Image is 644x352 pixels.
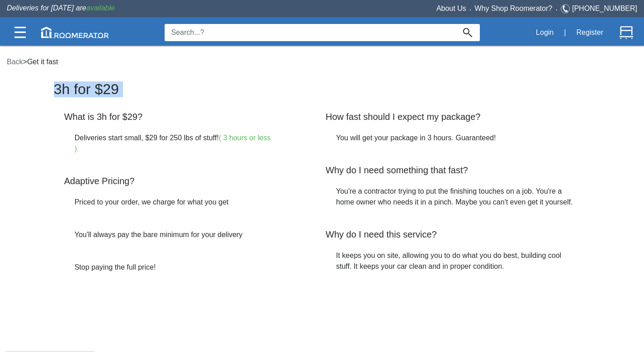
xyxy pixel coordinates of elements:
[41,27,109,38] img: roomerator-logo.svg
[475,5,553,12] a: Why Shop Roomerator?
[329,250,583,294] div: It keeps you on site, allowing you to do what you do best, building cool stuff. It keeps your car...
[572,5,637,12] a: [PHONE_NUMBER]
[7,57,58,67] ul: >
[86,4,115,12] span: available
[322,229,583,247] h5: Why do I need this service?
[463,28,472,37] img: Search_Icon.svg
[466,8,475,12] span: •
[68,133,279,176] div: Deliveries start small, $29 for 250 lbs of stuff!
[61,112,279,129] h5: What is 3h for $29?
[7,58,23,66] a: Back
[322,165,583,182] h5: Why do I need something that fast?
[329,133,583,165] div: You will get your package in 3 hours. Guaranteed!
[27,58,58,66] a: Get it fast
[68,229,279,262] div: You'll always pay the bare minimum for your delivery
[68,197,279,229] div: Priced to your order, we charge for what you get
[552,8,561,12] span: •
[61,176,279,193] h5: Adaptive Pricing?
[571,23,608,42] button: Register
[436,5,466,12] a: About Us
[620,26,633,39] img: Cart.svg
[68,262,279,295] div: Stop paying the full price!
[14,27,26,38] img: Categories.svg
[165,24,455,41] input: Search...?
[561,3,572,14] img: Telephone.svg
[322,112,583,129] h5: How fast should I expect my package?
[54,81,591,108] h2: 3h for $29
[329,186,583,229] div: You're a contractor trying to put the finishing touches on a job. You're a home owner who needs i...
[531,23,559,42] button: Login
[7,4,115,12] span: Deliveries for [DATE] are
[559,23,571,43] div: |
